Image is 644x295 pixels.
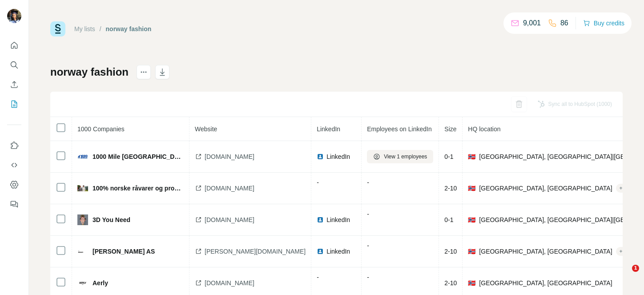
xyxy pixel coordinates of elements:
button: Buy credits [583,17,624,29]
img: company-logo [77,151,88,162]
span: - [367,210,369,218]
img: Avatar [7,9,21,23]
button: Feedback [7,196,21,212]
span: 1000 Companies [77,125,125,133]
p: 86 [560,18,568,28]
span: 🇳🇴 [468,215,475,224]
img: company-logo [77,278,88,288]
span: 2-10 [444,185,457,192]
span: 0-1 [444,216,453,223]
span: 1000 Mile [GEOGRAPHIC_DATA] AS [93,152,184,161]
img: company-logo [77,214,88,225]
div: norway fashion [106,24,152,33]
span: HQ location [468,125,500,133]
span: - [367,242,369,249]
h1: norway fashion [50,65,129,79]
button: Dashboard [7,177,21,193]
p: 9,001 [523,18,541,28]
span: [PERSON_NAME] AS [93,247,155,256]
span: [GEOGRAPHIC_DATA], [GEOGRAPHIC_DATA] [479,279,612,287]
span: [PERSON_NAME][DOMAIN_NAME] [205,247,306,256]
button: My lists [7,96,21,112]
span: - [317,179,319,186]
span: 2-10 [444,279,457,287]
span: [GEOGRAPHIC_DATA], [GEOGRAPHIC_DATA] [479,184,612,193]
img: Surfe Logo [50,21,65,36]
img: LinkedIn logo [317,216,324,223]
span: 1 [632,265,639,272]
div: + 1 [616,184,629,192]
span: [DOMAIN_NAME] [205,152,254,161]
span: 100% norske råvarer og produsert i [GEOGRAPHIC_DATA] [93,184,184,193]
span: LinkedIn [317,125,340,133]
span: 2-10 [444,248,457,255]
span: [DOMAIN_NAME] [205,215,254,224]
span: 🇳🇴 [468,247,475,256]
button: Search [7,57,21,73]
span: LinkedIn [326,215,350,224]
button: Use Surfe API [7,157,21,173]
span: [DOMAIN_NAME] [205,279,254,287]
span: View 1 employees [384,153,427,161]
span: LinkedIn [326,247,350,256]
span: [DOMAIN_NAME] [205,184,254,193]
button: Quick start [7,37,21,53]
span: 3D You Need [93,215,130,224]
img: LinkedIn logo [317,248,324,255]
iframe: Intercom live chat [614,265,635,286]
span: 🇳🇴 [468,279,475,287]
li: / [100,24,101,33]
span: Aerly [93,279,108,287]
span: Size [444,125,456,133]
img: company-logo [77,185,88,191]
span: 🇳🇴 [468,152,475,161]
img: LinkedIn logo [317,153,324,160]
span: - [317,274,319,281]
div: + 1 [616,247,629,255]
span: [GEOGRAPHIC_DATA], [GEOGRAPHIC_DATA] [479,247,612,256]
span: LinkedIn [326,152,350,161]
button: Use Surfe on LinkedIn [7,137,21,154]
img: company-logo [77,250,88,252]
span: 0-1 [444,153,453,160]
span: - [367,274,369,281]
button: actions [137,65,151,79]
span: - [367,179,369,186]
span: 🇳🇴 [468,184,475,193]
a: My lists [74,25,95,32]
span: Website [195,125,217,133]
span: Employees on LinkedIn [367,125,432,133]
button: View 1 employees [367,150,433,163]
button: Enrich CSV [7,77,21,93]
